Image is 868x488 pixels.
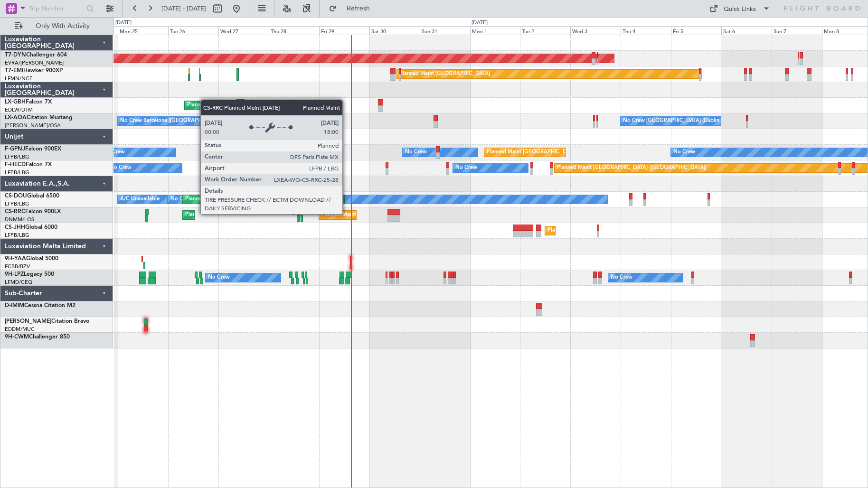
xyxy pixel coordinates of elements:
[5,68,23,74] span: T7-EMI
[5,303,75,309] a: D-IMIMCessna Citation M2
[321,208,471,222] div: Planned Maint [GEOGRAPHIC_DATA] ([GEOGRAPHIC_DATA])
[269,26,319,35] div: Thu 28
[420,26,470,35] div: Sun 31
[218,26,269,35] div: Wed 27
[5,99,26,105] span: LX-GBH
[5,209,61,215] a: CS-RRCFalcon 900LX
[5,326,35,333] a: EDDM/MUC
[5,52,67,58] a: T7-DYNChallenger 604
[455,161,477,175] div: No Crew
[5,225,57,230] a: CS-JHHGlobal 6000
[611,271,632,285] div: No Crew
[10,19,103,34] button: Only With Activity
[118,26,168,35] div: Mon 25
[170,192,192,206] div: No Crew
[673,145,695,160] div: No Crew
[5,99,52,105] a: LX-GBHFalcon 7X
[5,319,51,324] span: [PERSON_NAME]
[115,19,132,27] div: [DATE]
[319,26,369,35] div: Fri 29
[120,114,226,128] div: No Crew Barcelona ([GEOGRAPHIC_DATA])
[5,209,25,215] span: CS-RRC
[721,26,772,35] div: Sat 6
[168,26,218,35] div: Tue 26
[5,146,25,152] span: F-GPNJ
[5,279,32,286] a: LFMD/CEQ
[5,334,70,340] a: 9H-CWMChallenger 850
[5,272,54,277] a: 9H-LPZLegacy 500
[5,193,59,199] a: CS-DOUGlobal 6500
[520,26,570,35] div: Tue 2
[5,169,29,176] a: LFPB/LBG
[557,161,707,175] div: Planned Maint [GEOGRAPHIC_DATA] ([GEOGRAPHIC_DATA])
[369,26,420,35] div: Sat 30
[621,26,671,35] div: Thu 4
[772,26,822,35] div: Sun 7
[470,26,520,35] div: Mon 1
[25,23,100,29] span: Only With Activity
[5,216,34,223] a: DNMM/LOS
[5,122,61,129] a: [PERSON_NAME]/QSA
[187,98,293,113] div: Planned Maint Nice ([GEOGRAPHIC_DATA])
[5,115,73,121] a: LX-AOACitation Mustang
[570,26,621,35] div: Wed 3
[5,256,58,262] a: 9H-YAAGlobal 5000
[120,192,160,206] div: A/C Unavailable
[324,1,381,16] button: Refresh
[5,59,64,66] a: EVRA/[PERSON_NAME]
[110,161,132,175] div: No Crew
[472,19,488,27] div: [DATE]
[5,319,89,324] a: [PERSON_NAME]Citation Bravo
[5,303,24,309] span: D-IMIM
[5,162,26,168] span: F-HECD
[623,114,730,128] div: No Crew [GEOGRAPHIC_DATA] (Dublin Intl)
[29,1,84,16] input: Trip Number
[339,5,378,12] span: Refresh
[724,5,756,14] div: Quick Links
[208,271,230,285] div: No Crew
[5,272,24,277] span: 9H-LPZ
[5,256,26,262] span: 9H-YAA
[5,52,26,58] span: T7-DYN
[5,193,27,199] span: CS-DOU
[671,26,721,35] div: Fri 5
[161,4,206,13] span: [DATE] - [DATE]
[5,200,29,207] a: LFPB/LBG
[5,263,30,270] a: FCBB/BZV
[5,146,61,152] a: F-GPNJFalcon 900EX
[5,225,25,230] span: CS-JHH
[5,75,33,82] a: LFMN/NCE
[103,145,125,160] div: No Crew
[185,192,335,206] div: Planned Maint [GEOGRAPHIC_DATA] ([GEOGRAPHIC_DATA])
[5,153,29,160] a: LFPB/LBG
[705,1,775,16] button: Quick Links
[5,115,27,121] span: LX-AOA
[185,208,335,222] div: Planned Maint [GEOGRAPHIC_DATA] ([GEOGRAPHIC_DATA])
[5,232,29,239] a: LFPB/LBG
[5,334,29,340] span: 9H-CWM
[5,68,63,74] a: T7-EMIHawker 900XP
[399,67,490,81] div: Planned Maint [GEOGRAPHIC_DATA]
[547,224,697,238] div: Planned Maint [GEOGRAPHIC_DATA] ([GEOGRAPHIC_DATA])
[5,162,52,168] a: F-HECDFalcon 7X
[405,145,427,160] div: No Crew
[5,106,33,113] a: EDLW/DTM
[487,145,636,160] div: Planned Maint [GEOGRAPHIC_DATA] ([GEOGRAPHIC_DATA])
